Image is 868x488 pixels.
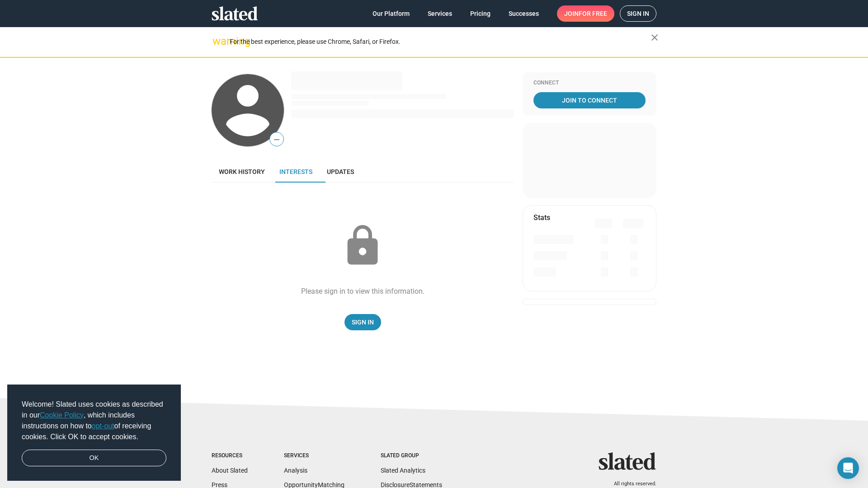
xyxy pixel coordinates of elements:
span: Work history [219,168,265,175]
a: dismiss cookie message [22,450,166,467]
a: Our Platform [365,5,417,22]
a: Services [420,5,459,22]
a: opt-out [92,422,114,430]
span: for free [579,5,607,22]
span: Interests [279,168,312,175]
span: Our Platform [373,5,410,22]
mat-icon: lock [340,223,385,268]
a: Pricing [463,5,498,22]
span: Updates [327,168,354,175]
span: Sign in [627,6,649,21]
div: Open Intercom Messenger [837,457,859,479]
div: Slated Group [381,452,442,460]
span: — [270,134,283,145]
a: Joinfor free [557,5,614,22]
a: Work history [212,161,272,183]
mat-card-title: Stats [533,213,550,222]
a: Join To Connect [533,92,646,108]
a: About Slated [212,467,248,474]
span: Sign In [352,314,374,330]
div: Resources [212,452,248,460]
span: Welcome! Slated uses cookies as described in our , which includes instructions on how to of recei... [22,399,166,442]
a: Sign in [620,5,656,22]
mat-icon: warning [212,36,223,47]
span: Join [564,5,607,22]
a: Analysis [284,467,307,474]
span: Successes [509,5,539,22]
div: Connect [533,80,646,87]
a: Cookie Policy [40,411,84,419]
div: Please sign in to view this information. [301,286,425,296]
span: Join To Connect [535,92,644,108]
div: cookieconsent [7,385,181,481]
span: Pricing [470,5,491,22]
a: Interests [272,161,320,183]
a: Successes [501,5,546,22]
mat-icon: close [649,32,660,43]
a: Sign In [344,314,381,330]
span: Services [428,5,452,22]
a: Slated Analytics [381,467,425,474]
div: For the best experience, please use Chrome, Safari, or Firefox. [230,36,651,48]
div: Services [284,452,344,460]
a: Updates [320,161,361,183]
